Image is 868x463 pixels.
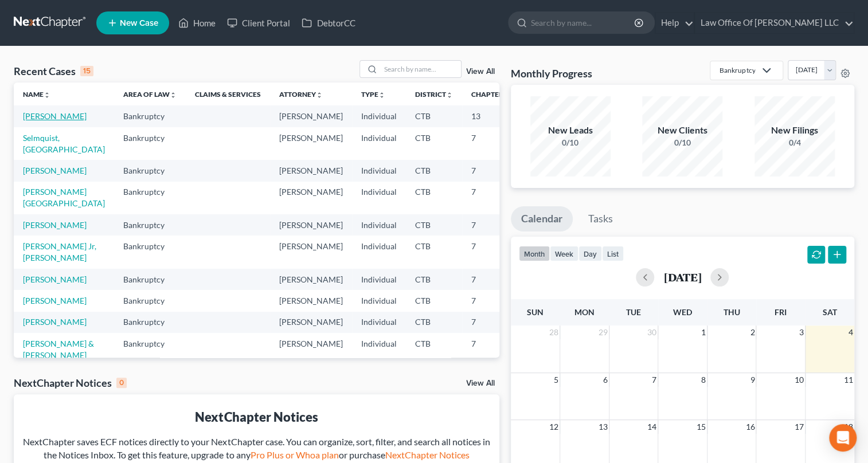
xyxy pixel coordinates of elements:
h2: [DATE] [663,271,701,283]
a: [PERSON_NAME] Jr, [PERSON_NAME] [23,241,96,262]
span: 1 [700,325,707,339]
a: Selmquist, [GEOGRAPHIC_DATA] [23,133,105,154]
td: 7 [462,182,519,214]
td: [PERSON_NAME] [270,160,352,181]
span: 4 [847,325,854,339]
span: 8 [700,373,707,387]
td: CTB [406,127,462,160]
td: Individual [352,236,406,268]
a: [PERSON_NAME] [23,296,87,305]
input: Search by name... [381,61,461,77]
td: [PERSON_NAME] [270,182,352,214]
div: NextChapter Notices [23,408,490,426]
button: day [578,246,602,261]
span: Mon [574,307,595,317]
td: 7 [462,236,519,268]
button: week [550,246,578,261]
a: View All [466,68,495,76]
span: 11 [843,373,854,387]
a: [PERSON_NAME] [23,274,87,284]
span: 18 [843,420,854,434]
td: CTB [406,105,462,127]
td: Bankruptcy [114,160,186,181]
a: [PERSON_NAME] [23,111,87,121]
div: New Filings [754,124,835,137]
a: Client Portal [221,13,296,33]
td: 7 [462,160,519,181]
div: NextChapter saves ECF notices directly to your NextChapter case. You can organize, sort, filter, ... [23,435,490,462]
div: 0/10 [642,137,722,148]
td: Individual [352,312,406,333]
div: Recent Cases [14,64,93,78]
a: Home [173,13,221,33]
td: [PERSON_NAME] [270,214,352,236]
span: 30 [646,325,658,339]
a: Law Office Of [PERSON_NAME] LLC [695,13,854,33]
i: unfold_more [378,92,385,99]
td: Individual [352,333,406,366]
td: Bankruptcy [114,333,186,366]
td: [PERSON_NAME] [270,236,352,268]
i: unfold_more [170,92,177,99]
td: Individual [352,182,406,214]
td: [PERSON_NAME] [270,312,352,333]
td: CTB [406,333,462,366]
span: 10 [793,373,805,387]
td: Bankruptcy [114,214,186,236]
button: list [602,246,624,261]
span: 28 [548,325,560,339]
td: CTB [406,182,462,214]
span: 14 [646,420,658,434]
td: Bankruptcy [114,312,186,333]
td: [PERSON_NAME] [270,269,352,290]
a: Attorneyunfold_more [279,90,323,99]
a: Area of Lawunfold_more [123,90,177,99]
td: [PERSON_NAME] [270,333,352,366]
span: New Case [120,19,158,28]
div: 15 [80,66,93,76]
input: Search by name... [531,12,636,33]
span: 3 [798,325,805,339]
td: CTB [406,290,462,311]
td: CTB [406,312,462,333]
div: Bankruptcy [720,65,755,75]
span: 12 [548,420,560,434]
span: 17 [793,420,805,434]
span: 7 [651,373,658,387]
span: 2 [749,325,756,339]
span: Fri [775,307,787,317]
td: 7 [462,269,519,290]
td: 7 [462,214,519,236]
td: Bankruptcy [114,290,186,311]
a: NextChapter Notices [385,449,469,460]
span: 16 [744,420,756,434]
td: [PERSON_NAME] [270,127,352,160]
td: Individual [352,127,406,160]
a: Pro Plus or Whoa plan [250,449,338,460]
a: Calendar [511,206,573,231]
i: unfold_more [316,92,323,99]
td: [PERSON_NAME] [270,105,352,127]
a: Districtunfold_more [415,90,453,99]
td: Individual [352,160,406,181]
td: Bankruptcy [114,127,186,160]
td: Individual [352,269,406,290]
td: Individual [352,105,406,127]
td: Individual [352,214,406,236]
td: Bankruptcy [114,105,186,127]
td: 7 [462,127,519,160]
a: Chapterunfold_more [471,90,510,99]
a: [PERSON_NAME] [23,317,87,327]
td: CTB [406,214,462,236]
a: DebtorCC [296,13,361,33]
td: CTB [406,269,462,290]
td: [PERSON_NAME] [270,290,352,311]
span: Wed [673,307,692,317]
div: New Leads [530,124,611,137]
td: Bankruptcy [114,236,186,268]
td: Bankruptcy [114,182,186,214]
span: 5 [553,373,560,387]
td: 7 [462,290,519,311]
td: CTB [406,160,462,181]
span: 13 [597,420,609,434]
